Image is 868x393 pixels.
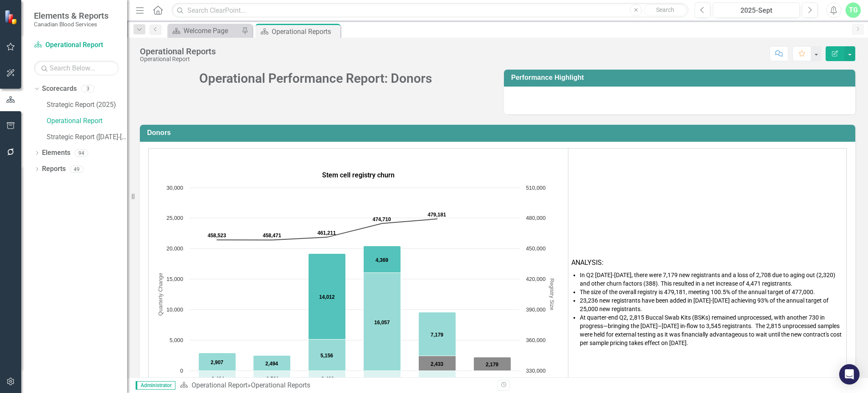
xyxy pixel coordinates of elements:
[251,381,310,389] div: Operational Reports
[486,362,498,368] text: 2,179
[157,273,164,316] text: Quarterly Change
[309,254,346,340] path: 2024/2025 Q4, 14,012. BSKs in progress.
[47,100,127,110] a: Strategic Report (2025)
[167,306,183,313] text: 10,000
[430,377,444,383] text: -2,708
[580,289,815,295] span: The size of the overall registry is 479,181 meeting 100.5% of the annual target of 477,000.
[265,361,278,367] text: 2,494
[34,11,108,21] span: Elements & Reports
[170,25,239,36] a: Welcome Page
[140,47,216,56] div: Operational Reports
[199,188,493,371] g: New registrants, series 2 of 5. Bar series with 6 bars. Y axis, Quarterly Change.
[42,148,70,158] a: Elements
[34,40,119,50] a: Operational Report
[846,3,861,18] button: TG
[211,359,223,365] text: 2,907
[686,289,687,295] span: ,
[70,166,83,173] div: 49
[47,132,127,142] a: Strategic Report ([DATE]-[DATE]) (Archive)
[526,306,545,313] text: 390,000
[419,371,456,387] path: 2025/2026 Q2, -2,708. Attrition.
[272,26,338,37] div: Operational Reports
[526,245,545,252] text: 450,000
[184,25,239,36] div: Welcome Page
[47,116,127,126] a: Operational Report
[75,149,88,157] div: 94
[428,212,446,218] text: 479,181
[716,6,797,16] div: 2025-Sept
[81,85,95,93] div: 3
[180,368,183,374] text: 0
[217,356,511,371] g: Forecast new registrants, series 4 of 5. Bar series with 6 bars. Y axis, Quarterly Change.
[526,215,545,221] text: 480,000
[580,297,829,312] span: 23,236 new registrants have been added in [DATE]-[DATE] achieving 93% of the annual target of 25,...
[147,129,851,137] h3: Donors
[167,185,183,191] text: 30,000
[431,361,443,367] text: 2,433
[170,337,183,343] text: 5,000
[180,381,491,390] div: »
[526,276,545,282] text: 420,000
[208,233,226,239] text: 458,523
[511,74,851,81] h3: Performance Highlight
[374,320,390,326] text: 16,057
[526,185,545,191] text: 510,000
[375,376,389,382] text: -2,585
[644,4,686,16] button: Search
[713,3,800,18] button: 2025-Sept
[199,71,432,86] span: Operational Performance Report: Donors
[4,10,19,25] img: ClearPoint Strategy
[253,356,291,371] path: 2024/2025 Q3, 2,494. New registrants.
[322,171,395,179] span: Stem cell registry churn
[549,278,555,310] text: Registry Size
[199,353,236,371] path: 2024/2025 Q2, 2,907. New registrants.
[839,364,860,385] div: Open Intercom Messenger
[373,216,391,222] text: 474,710
[167,276,183,282] text: 15,000
[309,340,346,371] path: 2024/2025 Q4, 5,156. New registrants.
[264,376,279,382] text: -2,561
[42,84,77,94] a: Scorecards
[172,3,688,18] input: Search ClearPoint...
[263,233,281,239] text: 458,471
[474,357,511,371] path: 2025/2026 Q3, 2,179. Forecast new registrants.
[580,314,842,346] span: At quarter-end Q2, 2,815 Buccal Swab Kits (BSKs) remained unprocessed, with another 730 in progre...
[526,368,545,374] text: 330,000
[320,353,333,359] text: 5,156
[34,21,108,28] small: Canadian Blood Services
[34,61,119,76] input: Search Below...
[419,356,456,371] path: 2025/2026 Q2, 2,433. Forecast new registrants.
[317,230,336,236] text: 461,211
[192,381,248,389] a: Operational Report
[320,376,334,382] text: -2,426
[656,6,674,13] span: Search
[364,246,401,273] path: 2025/2026 Q1, 4,369. BSKs in progress.
[580,272,835,287] span: In Q2 [DATE]-[DATE], there were 7,179 new registrants and a loss of 2,708 due to aging out (2,320...
[42,164,66,174] a: Reports
[419,312,456,356] path: 2025/2026 Q2, 7,179. New registrants.
[136,381,175,390] span: Administrator
[376,257,388,263] text: 4,369
[210,376,224,382] text: -2,434
[140,56,216,62] div: Operational Report
[571,258,604,267] span: ANALYSIS:
[167,215,183,221] text: 25,000
[526,337,545,343] text: 360,000
[167,245,183,252] text: 20,000
[431,332,443,338] text: 7,179
[364,273,401,371] path: 2025/2026 Q1, 16,057. New registrants.
[319,294,335,300] text: 14,012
